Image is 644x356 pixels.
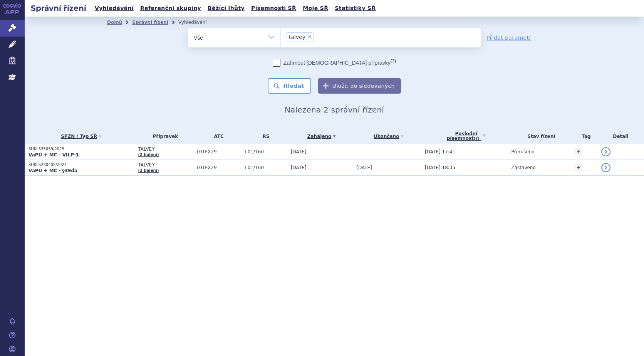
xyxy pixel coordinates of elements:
[92,3,136,13] a: Vyhledávání
[138,162,193,168] span: TALVEY
[356,149,358,154] span: -
[138,168,159,173] a: (2 balení)
[486,34,532,42] a: Přidat parametr
[134,128,193,144] th: Přípravek
[571,128,597,144] th: Tag
[597,128,644,144] th: Detail
[391,59,396,64] abbr: (?)
[300,3,330,13] a: Moje SŘ
[316,32,320,42] input: talvey
[29,131,134,142] a: SPZN / Typ SŘ
[29,168,77,173] strong: VaPÚ + MC - §39da
[132,20,168,25] a: Správní řízení
[138,146,193,152] span: TALVEY
[318,78,401,94] button: Uložit do sledovaných
[575,148,582,155] a: +
[289,34,305,40] span: talvey
[425,128,507,144] a: Poslednípísemnost(?)
[356,131,421,142] a: Ukončeno
[508,128,572,144] th: Stav řízení
[601,163,610,172] a: detail
[205,3,247,13] a: Běžící lhůty
[249,3,299,13] a: Písemnosti SŘ
[29,152,79,158] strong: VaPÚ + MC - VILP-1
[29,146,134,152] p: SUKLS35039/2025
[138,3,203,13] a: Referenční skupiny
[512,149,535,154] span: Přerušeno
[601,147,610,156] a: detail
[178,17,217,28] li: Vyhledávání
[29,162,134,168] p: SUKLS280405/2024
[474,136,480,141] abbr: (?)
[107,20,122,25] a: Domů
[425,165,455,170] span: [DATE] 18:35
[245,165,287,170] span: L01/160
[425,149,455,154] span: [DATE] 17:41
[307,34,312,39] span: ×
[193,128,241,144] th: ATC
[332,3,378,13] a: Statistiky SŘ
[25,3,92,13] h2: Správní řízení
[285,105,384,114] span: Nalezena 2 správní řízení
[245,149,287,154] span: L01/160
[575,164,582,171] a: +
[196,165,241,170] span: L01FX29
[196,149,241,154] span: L01FX29
[291,131,352,142] a: Zahájeno
[291,149,307,154] span: [DATE]
[291,165,307,170] span: [DATE]
[356,165,372,170] span: [DATE]
[273,59,396,67] label: Zahrnout [DEMOGRAPHIC_DATA] přípravky
[268,78,311,94] button: Hledat
[512,165,536,170] span: Zastaveno
[241,128,287,144] th: RS
[138,153,159,157] a: (2 balení)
